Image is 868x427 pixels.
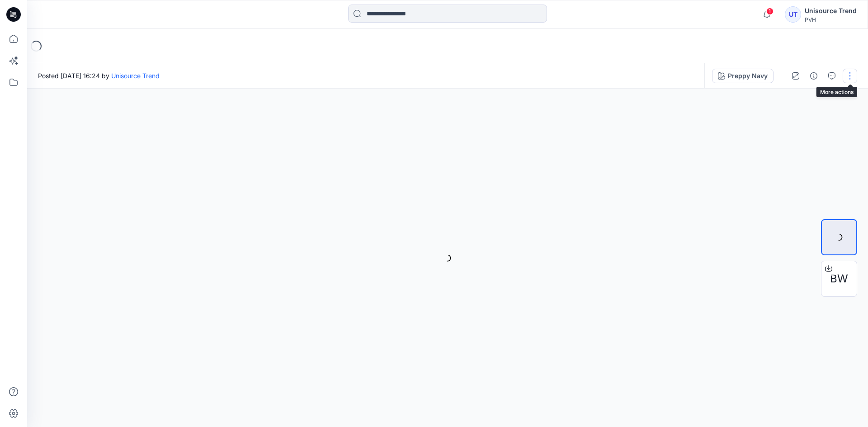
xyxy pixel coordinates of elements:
button: Details [807,69,821,83]
a: Unisource Trend [111,72,160,80]
span: 1 [766,8,774,15]
button: Preppy Navy [712,69,774,83]
div: PVH [805,16,857,23]
span: BW [830,271,848,287]
span: Posted [DATE] 16:24 by [38,71,160,80]
div: Unisource Trend [805,5,857,16]
div: Preppy Navy [728,71,768,81]
div: UT [785,6,801,23]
